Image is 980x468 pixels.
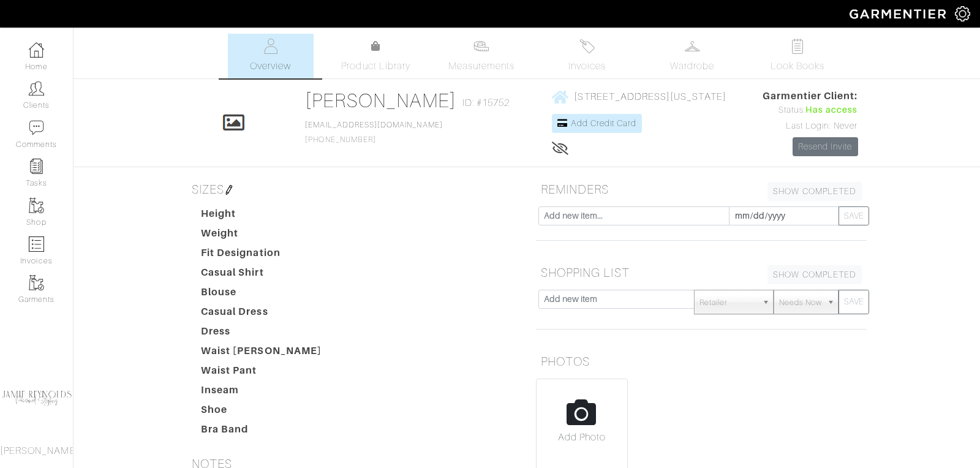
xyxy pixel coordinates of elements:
[571,118,637,128] span: Add Credit Card
[699,290,757,315] span: Retailer
[552,89,726,104] a: [STREET_ADDRESS][US_STATE]
[29,81,44,96] img: clients-icon-6bae9207a08558b7cb47a8932f037763ab4055f8c8b6bfacd5dc20c3e0201464.png
[767,182,862,201] a: SHOW COMPLETED
[192,206,331,226] dt: Height
[544,34,630,78] a: Invoices
[192,285,331,304] dt: Blouse
[192,383,331,402] dt: Inseam
[685,39,700,54] img: wardrobe-487a4870c1b7c33e795ec22d11cfc2ed9d08956e64fb3008fe2437562e282088.svg
[333,39,419,74] a: Product Library
[536,260,867,285] h5: SHOPPING LIST
[839,206,869,225] button: SAVE
[305,89,456,111] a: [PERSON_NAME]
[305,121,442,129] a: [EMAIL_ADDRESS][DOMAIN_NAME]
[538,206,729,225] input: Add new item...
[439,34,525,78] a: Measurements
[536,177,867,202] h5: REMINDERS
[843,3,955,25] img: garmentier-logo-header-white-b43fb05a5012e4ada735d5af1a66efaba907eab6374d6393d1fbf88cb4ef424d.png
[574,91,726,102] span: [STREET_ADDRESS][US_STATE]
[29,236,44,252] img: orders-icon-0abe47150d42831381b5fb84f609e132dff9fe21cb692f30cb5eec754e2cba89.png
[192,246,331,265] dt: Fit Designation
[341,59,410,74] span: Product Library
[187,177,518,202] h5: SIZES
[192,304,331,324] dt: Casual Dress
[29,159,44,174] img: reminder-icon-8004d30b9f0a5d33ae49ab947aed9ed385cf756f9e5892f1edd6e32f2345188e.png
[29,42,44,58] img: dashboard-icon-dbcd8f5a0b271acd01030246c82b418ddd0df26cd7fceb0bd07c9910d44c42f6.png
[462,96,510,110] span: ID: #15752
[763,104,858,117] div: Status:
[192,226,331,246] dt: Weight
[224,185,234,195] img: pen-cf24a1663064a2ec1b9c1bd2387e9de7a2fa800b781884d57f21acf72779bad2.png
[839,290,869,314] button: SAVE
[955,6,970,21] img: gear-icon-white-bd11855cb880d31180b6d7d6211b90ccbf57a29d726f0c71d8c61bd08dd39cc2.png
[192,324,331,344] dt: Dress
[536,349,867,374] h5: PHOTOS
[670,59,714,74] span: Wardrobe
[29,198,44,213] img: garments-icon-b7da505a4dc4fd61783c78ac3ca0ef83fa9d6f193b1c9dc38574b1d14d53ca28.png
[779,290,822,315] span: Needs Now
[305,121,442,144] span: [PHONE_NUMBER]
[192,344,331,363] dt: Waist [PERSON_NAME]
[790,39,805,54] img: todo-9ac3debb85659649dc8f770b8b6100bb5dab4b48dedcbae339e5042a72dfd3cc.svg
[771,59,825,74] span: Look Books
[568,59,606,74] span: Invoices
[538,290,695,309] input: Add new item
[192,265,331,285] dt: Casual Shirt
[192,422,331,442] dt: Bra Band
[29,120,44,135] img: comment-icon-a0a6a9ef722e966f86d9cbdc48e553b5cf19dbc54f86b18d962a5391bc8f6eb6.png
[767,265,862,284] a: SHOW COMPLETED
[263,39,278,54] img: basicinfo-40fd8af6dae0f16599ec9e87c0ef1c0a1fdea2edbe929e3d69a839185d80c458.svg
[763,119,858,133] div: Last Login: Never
[29,275,44,290] img: garments-icon-b7da505a4dc4fd61783c78ac3ca0ef83fa9d6f193b1c9dc38574b1d14d53ca28.png
[793,137,858,156] a: Resend Invite
[579,39,595,54] img: orders-27d20c2124de7fd6de4e0e44c1d41de31381a507db9b33961299e4e07d508b8c.svg
[805,104,858,117] span: Has access
[473,39,489,54] img: measurements-466bbee1fd09ba9460f595b01e5d73f9e2bff037440d3c8f018324cb6cdf7a4a.svg
[192,402,331,422] dt: Shoe
[448,59,515,74] span: Measurements
[228,34,314,78] a: Overview
[192,363,331,383] dt: Waist Pant
[763,89,858,104] span: Garmentier Client:
[552,114,642,133] a: Add Credit Card
[250,59,291,74] span: Overview
[755,34,840,78] a: Look Books
[649,34,735,78] a: Wardrobe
